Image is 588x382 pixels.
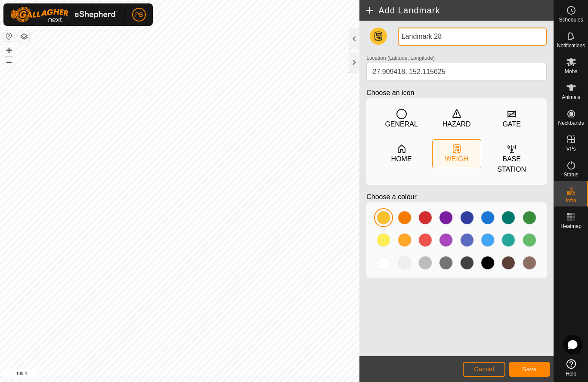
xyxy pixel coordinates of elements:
div: WEIGH [445,154,468,164]
button: – [4,56,14,67]
span: Status [563,172,578,177]
label: Location (Latitude, Longitude) [366,54,435,62]
span: Heatmap [560,224,582,229]
span: Mobs [565,69,577,74]
span: VPs [566,146,576,151]
a: Privacy Policy [146,371,178,379]
button: Map Layers [19,31,29,42]
div: HOME [391,154,412,164]
p: Choose a colour [366,192,547,202]
div: GATE [502,119,520,129]
span: Help [566,371,576,376]
button: Reset Map [4,31,14,41]
span: PB [135,10,143,19]
a: Help [554,356,588,380]
button: Cancel [463,362,505,377]
a: Contact Us [188,371,214,379]
img: Gallagher Logo [10,7,118,22]
span: Infra [566,198,576,203]
button: + [4,45,14,55]
div: BASE STATION [488,154,536,175]
span: Save [522,366,537,373]
span: Notifications [557,43,585,48]
span: Neckbands [558,120,584,126]
span: Schedules [559,17,583,22]
span: Cancel [474,366,494,373]
div: HAZARD [443,119,471,129]
div: GENERAL [385,119,418,129]
h2: Add Landmark [365,5,554,15]
button: Save [509,362,550,377]
span: Animals [562,95,580,100]
p: Choose an icon [366,88,547,98]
